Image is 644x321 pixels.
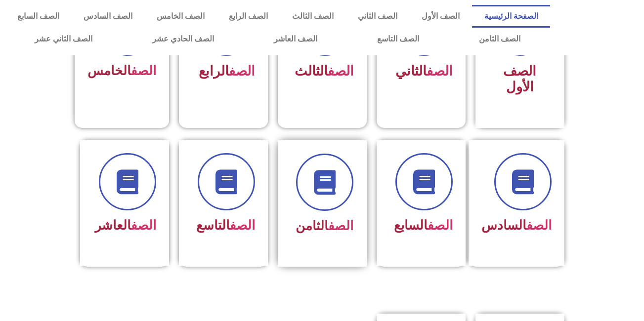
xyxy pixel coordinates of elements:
[123,28,244,50] a: الصف الحادي عشر
[5,5,71,28] a: الصف السابع
[280,5,346,28] a: الصف الثالث
[526,218,552,233] a: الصف
[328,218,353,233] a: الصف
[95,218,156,233] span: العاشر
[87,63,156,78] span: الخامس
[5,28,123,50] a: الصف الثاني عشر
[131,63,156,78] a: الصف
[410,5,472,28] a: الصف الأول
[196,218,255,233] span: التاسع
[481,218,552,233] span: السادس
[216,5,280,28] a: الصف الرابع
[230,218,255,233] a: الصف
[296,218,353,233] span: الثامن
[144,5,216,28] a: الصف الخامس
[394,218,453,233] span: السابع
[449,28,550,50] a: الصف الثامن
[395,63,453,79] span: الثاني
[347,28,449,50] a: الصف التاسع
[503,63,536,95] span: الصف الأول
[229,63,255,79] a: الصف
[346,5,410,28] a: الصف الثاني
[295,63,354,79] span: الثالث
[428,218,453,233] a: الصف
[199,63,255,79] span: الرابع
[427,63,453,79] a: الصف
[244,28,347,50] a: الصف العاشر
[131,218,156,233] a: الصف
[472,5,550,28] a: الصفحة الرئيسية
[71,5,144,28] a: الصف السادس
[328,63,354,79] a: الصف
